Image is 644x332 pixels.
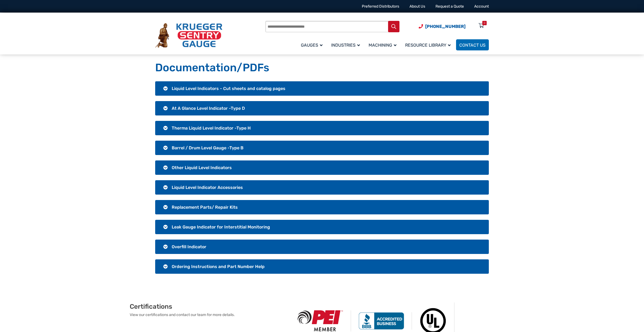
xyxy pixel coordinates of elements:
[484,21,485,25] div: 0
[298,38,328,51] a: Gauges
[425,24,466,29] span: [PHONE_NUMBER]
[172,264,265,269] span: Ordering Instructions and Part Number Help
[365,38,402,51] a: Machining
[172,145,243,150] span: Barrel / Drum Level Gauge -Type B
[328,38,365,51] a: Industries
[172,165,232,170] span: Other Liquid Level Indicators
[130,312,290,318] p: View our certifications and contact our team for more details.
[172,185,243,190] span: Liquid Level Indicator Accessories
[130,302,290,311] h2: Certifications
[402,38,456,51] a: Resource Library
[419,23,466,30] a: Phone Number (920) 434-8860
[155,23,222,48] img: Krueger Sentry Gauge
[351,312,412,330] img: BBB
[435,4,464,9] a: Request a Quote
[456,39,489,50] a: Contact Us
[301,43,323,48] span: Gauges
[369,43,396,48] span: Machining
[362,4,399,9] a: Preferred Distributors
[172,86,285,91] span: Liquid Level Indicators - Cut sheets and catalog pages
[459,43,486,48] span: Contact Us
[474,4,489,9] a: Account
[155,61,489,75] h1: Documentation/PDFs
[172,106,245,111] span: At A Glance Level Indicator -Type D
[172,205,238,210] span: Replacement Parts/ Repair Kits
[331,43,360,48] span: Industries
[172,125,251,131] span: Therma Liquid Level Indicator -Type H
[172,244,206,249] span: Overfill Indicator
[409,4,425,9] a: About Us
[290,310,351,331] img: PEI Member
[172,224,270,230] span: Leak Gauge Indicator for Interstitial Monitoring
[405,43,451,48] span: Resource Library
